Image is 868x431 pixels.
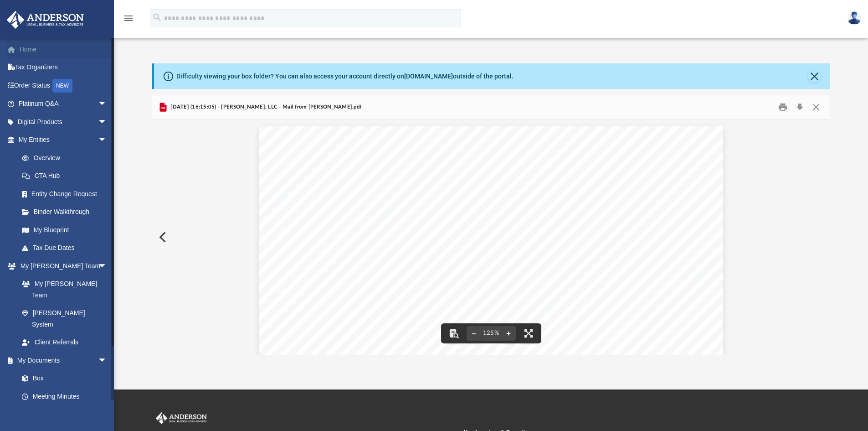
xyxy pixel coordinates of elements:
a: [DOMAIN_NAME] [404,73,453,80]
img: Anderson Advisors Platinum Portal [154,412,209,424]
a: menu [123,17,134,24]
button: Zoom out [467,323,481,343]
span: arrow_drop_down [98,131,116,150]
button: Enter fullscreen [519,323,539,343]
a: Entity Change Request [13,185,121,203]
a: CTA Hub [13,167,121,185]
a: Binder Walkthrough [13,203,121,221]
span: arrow_drop_down [98,257,116,275]
a: Meeting Minutes [13,387,116,405]
span: arrow_drop_down [98,351,116,370]
a: Overview [13,149,121,167]
button: Download [791,100,808,114]
div: Document Viewer [152,119,831,355]
span: arrow_drop_down [98,95,116,114]
a: My Entitiesarrow_drop_down [6,131,121,149]
img: User Pic [847,11,861,25]
span: [DATE] (16:15:05) - [PERSON_NAME], LLC - Mail from [PERSON_NAME].pdf [169,103,361,111]
a: Order StatusNEW [6,76,121,95]
button: Print [774,100,792,114]
a: My Documentsarrow_drop_down [6,351,116,369]
button: Toggle findbar [444,323,464,343]
div: Current zoom level [481,330,501,336]
a: Platinum Q&Aarrow_drop_down [6,95,121,113]
button: Close [808,70,821,83]
a: Client Referrals [13,333,116,352]
span: arrow_drop_down [98,113,116,131]
a: [PERSON_NAME] System [13,304,116,333]
a: Home [6,40,121,58]
a: Tax Organizers [6,58,121,77]
a: My [PERSON_NAME] Teamarrow_drop_down [6,257,116,275]
button: Zoom in [501,323,516,343]
a: Tax Due Dates [13,239,121,257]
a: Digital Productsarrow_drop_down [6,113,121,131]
div: Difficulty viewing your box folder? You can also access your account directly on outside of the p... [176,72,514,81]
div: NEW [52,79,72,93]
i: menu [123,13,134,24]
div: File preview [152,119,831,355]
a: My Blueprint [13,221,116,239]
button: Previous File [152,224,172,250]
button: Close [808,100,824,114]
img: Anderson Advisors Platinum Portal [4,11,87,29]
a: Box [13,369,112,388]
div: Preview [152,95,831,355]
i: search [152,12,162,22]
a: My [PERSON_NAME] Team [13,275,112,304]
